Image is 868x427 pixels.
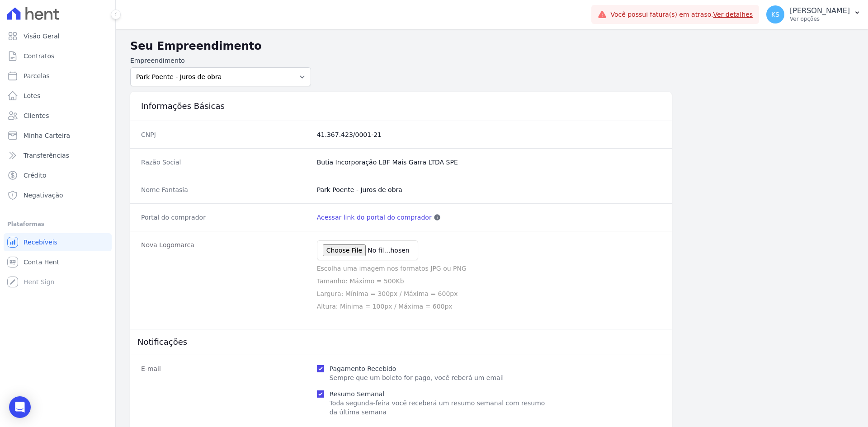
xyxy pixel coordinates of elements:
[317,130,661,139] dd: 41.367.423/0001-21
[317,213,432,222] a: Acessar link do portal do comprador
[4,146,112,164] a: Transferências
[4,233,112,251] a: Recebíveis
[317,264,661,273] p: Escolha uma imagem nos formatos JPG ou PNG
[4,27,112,45] a: Visão Geral
[4,253,112,271] a: Conta Hent
[141,158,310,167] dt: Razão Social
[141,185,310,194] dt: Nome Fantasia
[24,91,41,100] span: Lotes
[4,47,112,65] a: Contratos
[130,56,311,66] label: Empreendimento
[330,390,385,398] label: Resumo Semanal
[330,399,548,417] p: Toda segunda-feira você receberá um resumo semanal com resumo da última semana
[24,151,69,160] span: Transferências
[7,219,108,230] div: Plataformas
[610,10,753,19] span: Você possui fatura(s) em atraso.
[759,2,868,27] button: KS [PERSON_NAME] Ver opções
[24,238,57,247] span: Recebíveis
[4,87,112,105] a: Lotes
[330,373,504,382] p: Sempre que um boleto for pago, você reberá um email
[790,6,850,15] p: [PERSON_NAME]
[4,166,112,184] a: Crédito
[317,277,661,286] p: Tamanho: Máximo = 500Kb
[317,158,661,167] dd: Butia Incorporação LBF Mais Garra LTDA SPE
[141,101,661,112] h3: Informações Básicas
[24,191,63,200] span: Negativação
[24,71,50,80] span: Parcelas
[24,32,60,41] span: Visão Geral
[771,11,779,18] span: KS
[4,107,112,125] a: Clientes
[317,185,661,194] dd: Park Poente - Juros de obra
[330,365,396,372] label: Pagamento Recebido
[317,302,661,311] p: Altura: Mínima = 100px / Máxima = 600px
[4,186,112,204] a: Negativação
[24,52,54,61] span: Contratos
[141,130,310,139] dt: CNPJ
[4,67,112,85] a: Parcelas
[24,171,47,180] span: Crédito
[141,240,310,311] dt: Nova Logomarca
[317,289,661,298] p: Largura: Mínima = 300px / Máxima = 600px
[24,131,70,140] span: Minha Carteira
[141,364,310,417] dt: E-mail
[9,396,31,418] div: Open Intercom Messenger
[713,11,753,18] a: Ver detalhes
[137,337,665,347] h3: Notificações
[130,38,854,54] h2: Seu Empreendimento
[4,127,112,145] a: Minha Carteira
[790,15,850,23] p: Ver opções
[24,258,59,267] span: Conta Hent
[141,213,310,222] dt: Portal do comprador
[24,111,49,120] span: Clientes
